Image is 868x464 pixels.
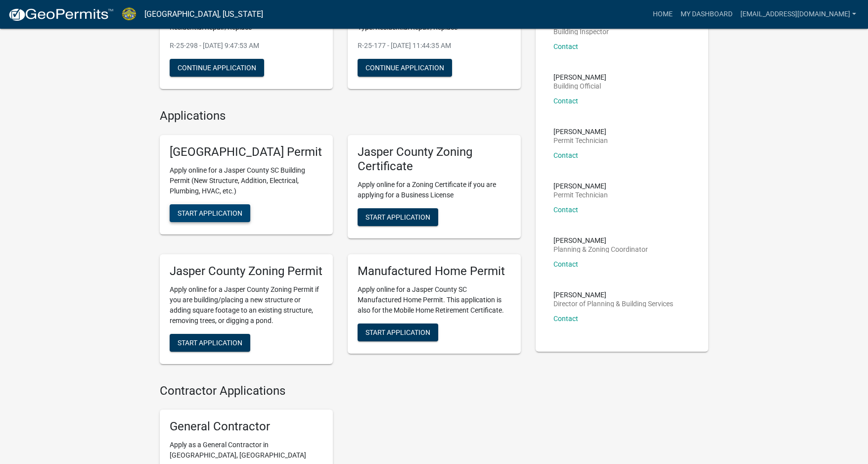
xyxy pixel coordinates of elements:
h5: Manufactured Home Permit [358,264,511,278]
p: Director of Planning & Building Services [553,300,673,307]
button: Start Application [170,204,250,222]
h4: Contractor Applications [160,384,521,398]
h4: Applications [160,109,521,123]
p: Building Official [553,83,606,90]
p: Permit Technician [553,191,608,198]
p: [PERSON_NAME] [553,74,606,81]
h5: General Contractor [170,419,323,434]
wm-workflow-list-section: Applications [160,109,521,371]
p: [PERSON_NAME] [553,291,673,298]
p: Apply online for a Zoning Certificate if you are applying for a Business License [358,180,511,200]
span: Start Application [178,338,242,346]
h5: Jasper County Zoning Certificate [358,145,511,174]
button: Continue Application [358,59,452,77]
a: Contact [553,315,578,323]
p: [PERSON_NAME] [553,128,608,135]
span: Start Application [178,209,242,217]
p: Planning & Zoning Coordinator [553,246,648,253]
img: Jasper County, South Carolina [122,7,137,21]
a: Contact [553,206,578,214]
button: Start Application [358,208,438,226]
p: Apply online for a Jasper County SC Building Permit (New Structure, Addition, Electrical, Plumbin... [170,165,323,196]
p: Building Inspector [553,28,609,35]
a: [GEOGRAPHIC_DATA], [US_STATE] [144,6,263,23]
span: Start Application [365,213,430,221]
p: R-25-177 - [DATE] 11:44:35 AM [358,41,511,51]
p: [PERSON_NAME] [553,183,608,189]
a: Home [649,5,677,24]
p: [PERSON_NAME] [553,237,648,244]
a: Contact [553,43,578,50]
a: Contact [553,151,578,159]
button: Start Application [358,324,438,341]
h5: [GEOGRAPHIC_DATA] Permit [170,145,323,159]
button: Continue Application [170,59,264,77]
a: Contact [553,97,578,105]
p: Apply as a General Contractor in [GEOGRAPHIC_DATA], [GEOGRAPHIC_DATA] [170,440,323,461]
button: Start Application [170,334,250,352]
span: Start Application [365,328,430,336]
p: Apply online for a Jasper County Zoning Permit if you are building/placing a new structure or add... [170,284,323,326]
p: R-25-298 - [DATE] 9:47:53 AM [170,41,323,51]
p: Permit Technician [553,137,608,144]
h5: Jasper County Zoning Permit [170,264,323,278]
a: My Dashboard [677,5,736,24]
a: Contact [553,260,578,268]
a: [EMAIL_ADDRESS][DOMAIN_NAME] [736,5,860,24]
p: Apply online for a Jasper County SC Manufactured Home Permit. This application is also for the Mo... [358,284,511,316]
